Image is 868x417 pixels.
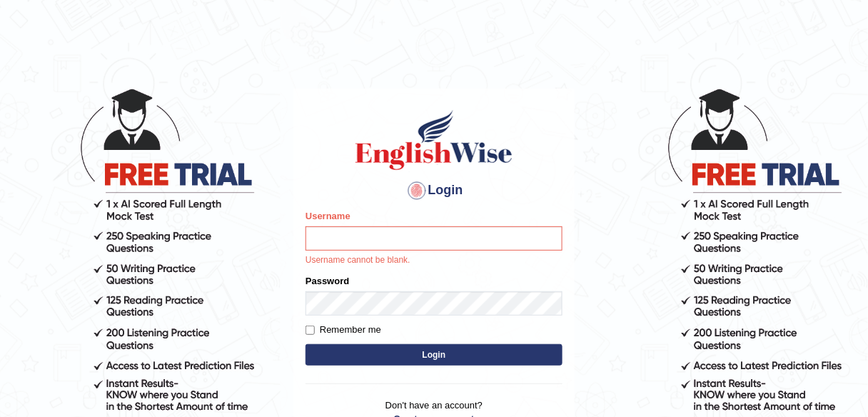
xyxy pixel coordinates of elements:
[306,209,350,223] label: Username
[306,254,562,267] p: Username cannot be blank.
[306,274,349,288] label: Password
[306,344,562,366] button: Login
[353,108,515,172] img: Logo of English Wise sign in for intelligent practice with AI
[306,323,381,337] label: Remember me
[306,179,562,202] h4: Login
[306,326,315,335] input: Remember me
